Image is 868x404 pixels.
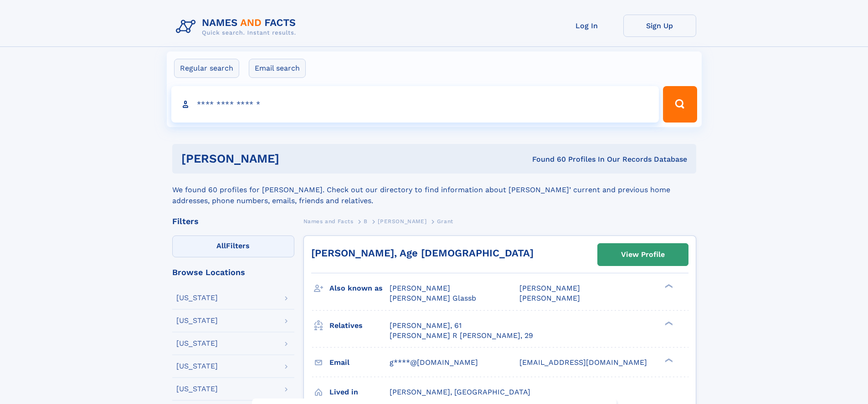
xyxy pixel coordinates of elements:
[519,358,647,367] span: [EMAIL_ADDRESS][DOMAIN_NAME]
[172,268,294,276] div: Browse Locations
[172,235,294,257] label: Filters
[249,59,306,78] label: Email search
[623,15,696,37] a: Sign Up
[390,321,462,331] a: [PERSON_NAME], 61
[390,294,476,302] span: [PERSON_NAME] Glassb
[329,281,390,296] h3: Also known as
[364,215,368,227] a: B
[171,86,659,123] input: search input
[329,384,390,400] h3: Lived in
[598,244,688,266] a: View Profile
[621,244,665,265] div: View Profile
[364,218,368,225] span: B
[172,174,696,206] div: We found 60 profiles for [PERSON_NAME]. Check out our directory to find information about [PERSON...
[390,331,533,341] a: [PERSON_NAME] R [PERSON_NAME], 29
[176,385,218,393] div: [US_STATE]
[378,215,426,227] a: [PERSON_NAME]
[172,15,303,39] img: Logo Names and Facts
[216,241,226,250] span: All
[303,215,354,227] a: Names and Facts
[329,318,390,333] h3: Relatives
[406,154,687,164] div: Found 60 Profiles In Our Records Database
[181,153,406,164] h1: [PERSON_NAME]
[176,294,218,302] div: [US_STATE]
[176,363,218,370] div: [US_STATE]
[176,317,218,324] div: [US_STATE]
[329,355,390,370] h3: Email
[378,218,426,225] span: [PERSON_NAME]
[174,59,239,78] label: Regular search
[663,86,697,123] button: Search Button
[663,320,673,326] div: ❯
[311,247,534,259] a: [PERSON_NAME], Age [DEMOGRAPHIC_DATA]
[519,284,580,292] span: [PERSON_NAME]
[663,283,673,289] div: ❯
[176,340,218,347] div: [US_STATE]
[550,15,623,37] a: Log In
[437,218,453,225] span: Grant
[663,357,673,363] div: ❯
[519,294,580,302] span: [PERSON_NAME]
[390,284,450,292] span: [PERSON_NAME]
[390,388,530,396] span: [PERSON_NAME], [GEOGRAPHIC_DATA]
[172,217,294,225] div: Filters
